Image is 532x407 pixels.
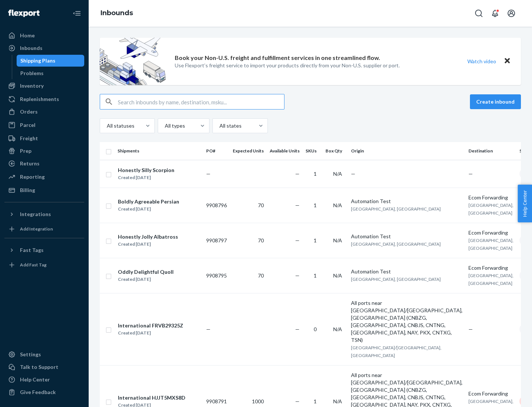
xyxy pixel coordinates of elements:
span: 70 [258,202,264,208]
span: — [351,171,355,177]
input: All types [164,122,165,129]
span: — [295,237,300,243]
div: Freight [20,135,38,142]
div: Reporting [20,173,45,181]
a: Add Fast Tag [4,259,84,271]
span: — [295,272,300,279]
span: — [206,326,211,332]
div: Orders [20,108,38,115]
div: Talk to Support [20,363,58,371]
button: Open account menu [504,6,519,21]
div: Home [20,32,35,39]
div: Created [DATE] [118,205,179,213]
div: Created [DATE] [118,174,174,181]
div: Prep [20,147,31,155]
div: Ecom Forwarding [468,390,514,397]
div: Created [DATE] [118,276,174,283]
td: 9908797 [203,223,230,258]
div: Add Integration [20,226,53,232]
a: Shipping Plans [17,55,85,67]
span: — [295,171,300,177]
span: [GEOGRAPHIC_DATA], [GEOGRAPHIC_DATA] [468,238,514,251]
th: PO# [203,142,230,160]
input: Search inbounds by name, destination, msku... [118,94,284,109]
div: Ecom Forwarding [468,264,514,272]
div: Billing [20,186,35,194]
span: — [295,202,300,208]
span: — [468,171,473,177]
a: Talk to Support [4,361,84,373]
span: [GEOGRAPHIC_DATA], [GEOGRAPHIC_DATA] [351,206,441,212]
a: Problems [17,67,85,79]
span: — [468,326,473,332]
button: Give Feedback [4,386,84,398]
a: Inventory [4,80,84,92]
button: Close Navigation [69,6,84,21]
a: Replenishments [4,93,84,105]
button: Create inbound [470,94,521,109]
span: 0 [314,326,317,332]
ol: breadcrumbs [95,3,139,24]
a: Prep [4,145,84,157]
a: Orders [4,106,84,118]
span: 1 [314,398,317,404]
a: Help Center [4,374,84,386]
div: Automation Test [351,268,463,275]
div: Inbounds [20,44,42,52]
p: Book your Non-U.S. freight and fulfillment services in one streamlined flow. [175,54,380,62]
div: International FRVB29325Z [118,322,183,329]
th: Box Qty [323,142,348,160]
th: Shipments [115,142,203,160]
span: N/A [333,326,342,332]
span: [GEOGRAPHIC_DATA], [GEOGRAPHIC_DATA] [468,202,514,216]
div: Honestly Jolly Albatross [118,233,178,240]
span: N/A [333,398,342,404]
a: Home [4,30,84,41]
div: Settings [20,351,41,358]
a: Settings [4,349,84,360]
th: Expected Units [230,142,267,160]
th: Origin [348,142,465,160]
button: Watch video [463,56,501,67]
button: Fast Tags [4,244,84,256]
span: [GEOGRAPHIC_DATA], [GEOGRAPHIC_DATA] [468,273,514,286]
a: Inbounds [100,9,133,17]
span: N/A [333,237,342,243]
div: Help Center [20,376,50,383]
span: — [295,398,300,404]
span: 1 [314,237,317,243]
div: Add Fast Tag [20,262,47,268]
div: Give Feedback [20,388,56,396]
div: Problems [20,70,44,77]
div: Automation Test [351,233,463,240]
span: 1000 [252,398,264,404]
div: Returns [20,160,40,167]
input: All states [219,122,219,129]
span: [GEOGRAPHIC_DATA], [GEOGRAPHIC_DATA] [351,241,441,247]
a: Inbounds [4,42,84,54]
div: Shipping Plans [20,57,55,64]
span: — [295,326,300,332]
a: Reporting [4,171,84,183]
span: N/A [333,272,342,279]
a: Freight [4,132,84,144]
a: Returns [4,158,84,169]
div: International HJJT5MXS8D [118,394,185,401]
span: [GEOGRAPHIC_DATA]/[GEOGRAPHIC_DATA], [GEOGRAPHIC_DATA] [351,345,441,358]
th: SKUs [303,142,323,160]
div: Automation Test [351,198,463,205]
a: Billing [4,184,84,196]
span: [GEOGRAPHIC_DATA], [GEOGRAPHIC_DATA] [351,276,441,282]
td: 9908796 [203,188,230,223]
div: Boldly Agreeable Persian [118,198,179,205]
div: Ecom Forwarding [468,229,514,236]
span: 1 [314,202,317,208]
span: — [206,171,211,177]
span: N/A [333,171,342,177]
th: Destination [465,142,516,160]
span: 70 [258,237,264,243]
button: Help Center [518,185,532,222]
button: Open Search Box [471,6,486,21]
div: Inventory [20,82,44,90]
div: Parcel [20,121,35,129]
